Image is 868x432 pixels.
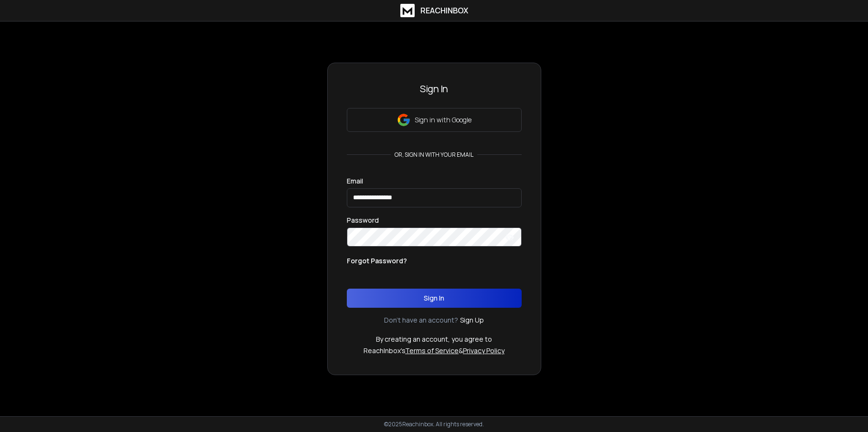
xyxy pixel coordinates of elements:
label: Password [347,217,379,224]
p: Sign in with Google [415,115,472,125]
h1: ReachInbox [420,5,468,16]
p: Don't have an account? [384,315,458,325]
p: By creating an account, you agree to [376,335,492,344]
a: Terms of Service [405,346,459,355]
label: Email [347,178,363,184]
a: Sign Up [460,315,484,325]
button: Sign in with Google [347,108,522,132]
p: ReachInbox's & [364,346,504,356]
h3: Sign In [347,82,522,96]
p: © 2025 Reachinbox. All rights reserved. [384,421,484,428]
a: ReachInbox [400,4,468,17]
a: Privacy Policy [463,346,504,355]
img: logo [400,4,415,17]
p: Forgot Password? [347,256,407,266]
button: Sign In [347,289,522,308]
p: or, sign in with your email [391,151,477,159]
